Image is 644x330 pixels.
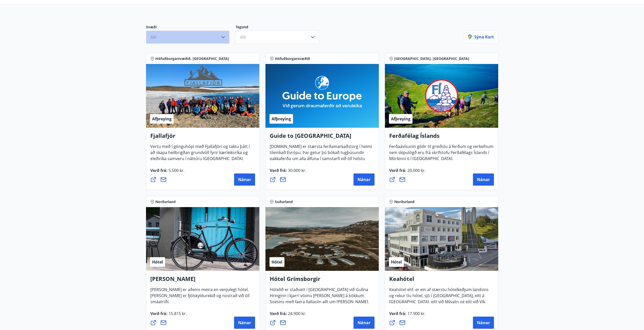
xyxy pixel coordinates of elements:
[234,173,255,186] button: Nánar
[389,287,489,321] span: Keahótel ehf. er ein af stærstu hótelkeðjum landsins og rekur tíu hótel, sjö í [GEOGRAPHIC_DATA],...
[389,275,494,287] h4: Keahótel
[236,31,319,44] button: Allt
[150,34,156,40] span: Allt
[238,320,251,325] span: Nánar
[394,56,469,61] span: [GEOGRAPHIC_DATA], [GEOGRAPHIC_DATA]
[473,317,494,329] button: Nánar
[240,34,246,40] span: Allt
[275,56,310,61] span: Höfuðborgarsvæðið
[234,317,255,329] button: Nánar
[155,199,176,204] span: Norðurland
[152,259,163,265] span: Hótel
[270,287,369,321] span: Hótelið er staðsett í [GEOGRAPHIC_DATA] við Gullna Hringinn í kjarri vöxnu [PERSON_NAME] á bökkum...
[168,311,187,316] span: 15.815 kr.
[394,199,414,204] span: Norðurland
[150,275,255,287] h4: [PERSON_NAME]
[150,311,187,320] span: Verð frá :
[406,168,426,173] span: 20.000 kr.
[238,177,251,182] span: Nánar
[270,132,375,143] h4: Guide to [GEOGRAPHIC_DATA]
[150,168,184,177] span: Verð frá :
[270,311,306,320] span: Verð frá :
[146,25,236,31] p: Svæði
[389,311,426,320] span: Verð frá :
[389,168,426,177] span: Verð frá :
[354,173,375,186] button: Nánar
[391,116,410,122] span: Afþreying
[287,311,306,316] span: 24.900 kr.
[272,116,291,122] span: Afþreying
[287,168,306,173] span: 30.000 kr.
[477,320,490,325] span: Nánar
[155,56,229,61] span: Höfuðborgarsvæðið, [GEOGRAPHIC_DATA]
[146,31,230,44] button: Allt
[473,173,494,186] button: Nánar
[270,275,375,287] h4: Hótel Grímsborgir
[354,317,375,329] button: Nánar
[464,31,498,43] button: Sýna kort
[389,132,494,143] h4: Ferðafélag Íslands
[477,177,490,182] span: Nánar
[272,259,282,265] span: Hótel
[391,259,402,265] span: Hótel
[406,311,426,316] span: 17.900 kr.
[150,144,250,165] span: Vertu með í gönguhópi með Fjallafjöri og taktu þátt í að skapa heilbrigðan grundvöll fyrir kærlei...
[270,144,372,178] span: [DOMAIN_NAME] er stærsta ferðamarkaðstorg í heimi tileinkað Evrópu. Þar getur þú bókað tugþúsundi...
[168,168,184,173] span: 5.500 kr.
[358,320,370,325] span: Nánar
[152,116,172,122] span: Afþreying
[389,144,493,165] span: Ferðaávísunin gildir til greiðslu á ferðum og verkefnum sem skipulögð eru frá skrifstofu Ferðafél...
[270,168,306,177] span: Verð frá :
[275,199,293,204] span: Suðurland
[468,34,494,40] p: Sýna kort
[150,132,255,143] h4: Fjallafjör
[150,287,250,309] span: [PERSON_NAME] er aðeins meira en venjulegt hótel. [PERSON_NAME] er fjölskyldurekið og nostrað við...
[236,25,325,31] p: Tegund
[358,177,370,182] span: Nánar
